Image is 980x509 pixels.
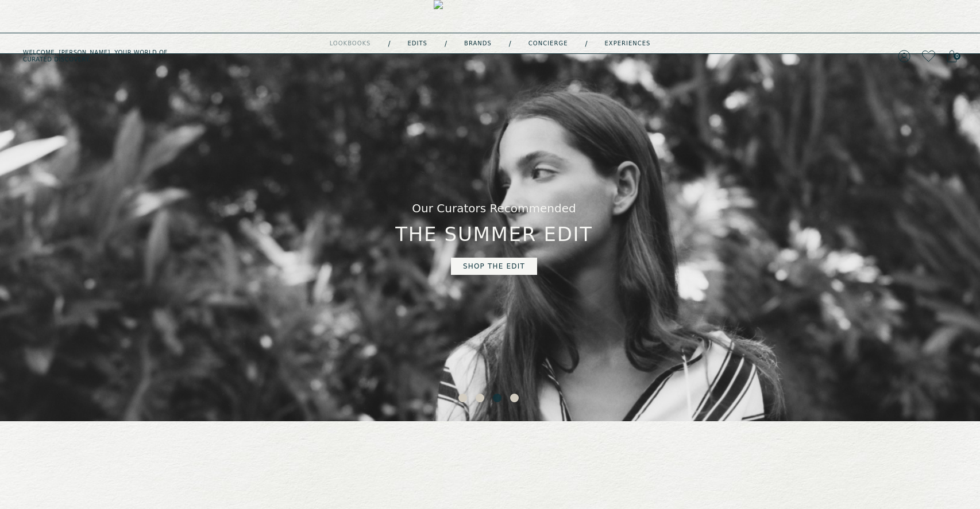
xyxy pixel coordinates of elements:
[330,41,371,46] a: lookbooks
[395,221,593,248] h3: The summer edit
[947,48,957,64] a: 0
[493,394,504,405] button: 3
[510,394,522,405] button: 4
[605,41,651,46] a: experiences
[585,39,587,48] div: /
[23,49,303,63] h5: Welcome, [PERSON_NAME] . Your world of curated discovery.
[451,258,537,275] a: shop the edit
[412,200,576,216] p: Our Curators Recommended
[408,41,427,46] a: Edits
[445,39,447,48] div: /
[476,394,487,405] button: 2
[458,394,470,405] button: 1
[509,39,511,48] div: /
[954,53,960,60] span: 0
[528,41,568,46] a: concierge
[388,39,390,48] div: /
[464,41,492,46] a: Brands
